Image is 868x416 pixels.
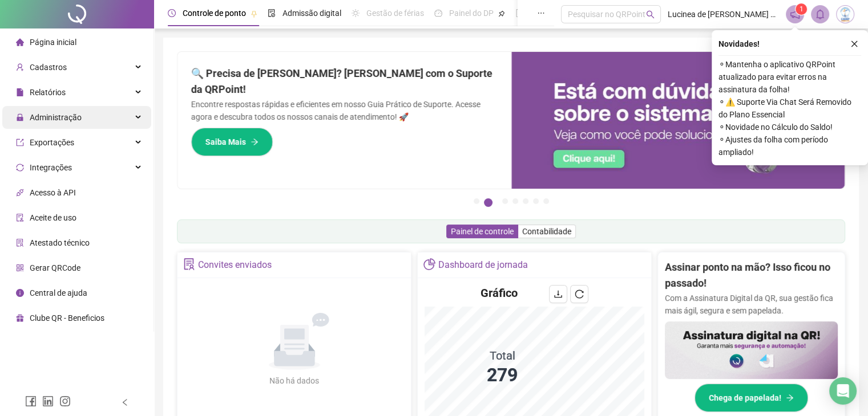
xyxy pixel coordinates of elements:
span: sun [352,9,360,17]
button: Chega de papelada! [695,384,808,412]
span: Integrações [30,163,72,172]
span: api [16,189,24,197]
span: Painel do DP [449,9,494,18]
button: 4 [512,198,518,204]
span: Contabilidade [522,227,571,236]
h2: 🔍 Precisa de [PERSON_NAME]? [PERSON_NAME] com o Suporte da QRPoint! [191,66,498,98]
div: Dashboard de jornada [438,255,528,275]
span: export [16,138,24,146]
span: Chega de papelada! [709,391,781,404]
div: Não há dados [242,374,347,387]
button: 7 [543,198,549,204]
button: Saiba Mais [191,128,273,156]
span: gift [16,314,24,322]
span: Gerar QRCode [30,263,80,272]
span: Saiba Mais [205,136,246,148]
span: Página inicial [30,38,76,47]
span: Acesso à API [30,188,76,197]
span: Central de ajuda [30,288,87,297]
span: pushpin [498,10,505,17]
button: 3 [502,198,508,204]
span: Administração [30,113,82,122]
span: Novidades ! [718,38,760,50]
span: Lucinea de [PERSON_NAME] Far - [GEOGRAPHIC_DATA] [668,8,779,21]
span: solution [16,239,24,247]
span: left [121,398,129,406]
span: audit [16,214,24,222]
span: pie-chart [423,258,435,270]
span: user-add [16,63,24,71]
span: lock [16,113,24,121]
p: Com a Assinatura Digital da QR, sua gestão fica mais ágil, segura e sem papelada. [665,292,838,317]
button: 6 [533,198,539,204]
span: pushpin [251,10,257,17]
span: arrow-right [251,138,259,146]
span: book [515,9,523,17]
sup: 1 [796,3,807,15]
span: search [646,10,655,19]
button: 5 [523,198,528,204]
span: Exportações [30,138,74,147]
span: Cadastros [30,63,67,72]
div: Convites enviados [198,255,272,275]
span: qrcode [16,264,24,272]
h2: Assinar ponto na mão? Isso ficou no passado! [665,259,838,292]
span: ⚬ Novidade no Cálculo do Saldo! [718,121,861,133]
span: close [850,40,858,48]
span: bell [815,9,825,19]
span: home [16,38,24,46]
span: Admissão digital [282,9,341,18]
div: Open Intercom Messenger [829,377,857,405]
span: Controle de ponto [183,9,246,18]
span: arrow-right [786,394,794,402]
span: clock-circle [168,9,176,17]
span: Aceite de uso [30,213,76,222]
span: ellipsis [537,9,545,17]
span: ⚬ Mantenha o aplicativo QRPoint atualizado para evitar erros na assinatura da folha! [718,58,861,96]
span: ⚬ Ajustes da folha com período ampliado! [718,133,861,158]
span: Painel de controle [451,227,514,236]
span: file [16,88,24,96]
img: banner%2F0cf4e1f0-cb71-40ef-aa93-44bd3d4ee559.png [511,52,845,189]
button: 1 [474,198,479,204]
span: facebook [25,395,37,407]
span: Relatórios [30,88,66,97]
span: linkedin [42,395,54,407]
span: dashboard [434,9,442,17]
p: Encontre respostas rápidas e eficientes em nosso Guia Prático de Suporte. Acesse agora e descubra... [191,98,498,123]
span: Atestado técnico [30,238,90,247]
span: 1 [800,5,804,13]
span: Gestão de férias [366,9,424,18]
span: download [554,289,563,299]
span: reload [575,289,584,299]
span: sync [16,164,24,172]
span: ⚬ ⚠️ Suporte Via Chat Será Removido do Plano Essencial [718,96,861,121]
span: file-done [268,9,276,17]
span: solution [183,258,195,270]
h4: Gráfico [481,285,518,301]
img: banner%2F02c71560-61a6-44d4-94b9-c8ab97240462.png [665,321,838,379]
span: info-circle [16,289,24,297]
span: Clube QR - Beneficios [30,313,104,323]
span: notification [790,9,800,19]
img: 83834 [837,6,854,23]
button: 2 [484,198,492,207]
span: instagram [59,395,71,407]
